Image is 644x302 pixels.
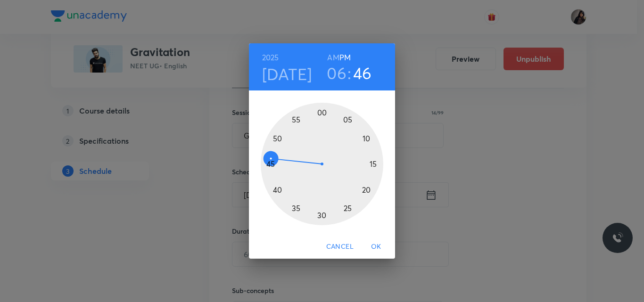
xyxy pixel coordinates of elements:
[361,238,391,255] button: OK
[262,51,279,64] button: 2025
[327,51,339,64] button: AM
[339,51,351,64] button: PM
[365,241,388,253] span: OK
[262,64,312,84] button: [DATE]
[322,238,357,255] button: Cancel
[353,63,372,83] button: 46
[326,241,354,253] span: Cancel
[327,63,347,83] button: 06
[347,63,351,83] h3: :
